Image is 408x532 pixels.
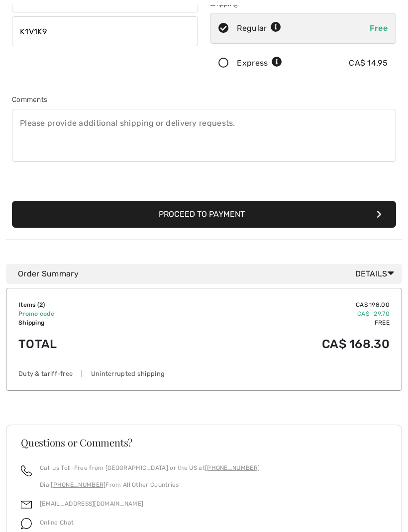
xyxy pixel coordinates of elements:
span: 2 [39,302,43,309]
td: Shipping [18,319,153,328]
a: [PHONE_NUMBER] [51,482,105,489]
img: call [21,466,32,477]
td: Promo code [18,310,153,319]
td: Items ( ) [18,301,153,310]
div: Duty & tariff-free | Uninterrupted shipping [18,369,390,379]
span: Details [355,268,398,280]
a: [EMAIL_ADDRESS][DOMAIN_NAME] [40,501,143,508]
img: chat [21,519,32,530]
td: CA$ -29.70 [153,310,390,319]
span: Online Chat [40,520,74,527]
div: Comments [12,95,396,105]
td: CA$ 168.30 [153,328,390,361]
td: Free [153,319,390,328]
a: [PHONE_NUMBER] [205,465,260,472]
img: email [21,500,32,511]
div: Express [237,58,282,70]
h3: Questions or Comments? [21,438,387,448]
div: Order Summary [18,268,398,280]
p: Call us Toll-Free from [GEOGRAPHIC_DATA] or the US at [40,464,260,473]
div: Regular [237,23,281,35]
button: Proceed to Payment [12,201,396,228]
p: Dial From All Other Countries [40,481,260,490]
td: Total [18,328,153,361]
div: CA$ 14.95 [349,58,388,70]
td: CA$ 198.00 [153,301,390,310]
span: Free [370,24,388,33]
input: Zip/Postal Code [12,17,198,47]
